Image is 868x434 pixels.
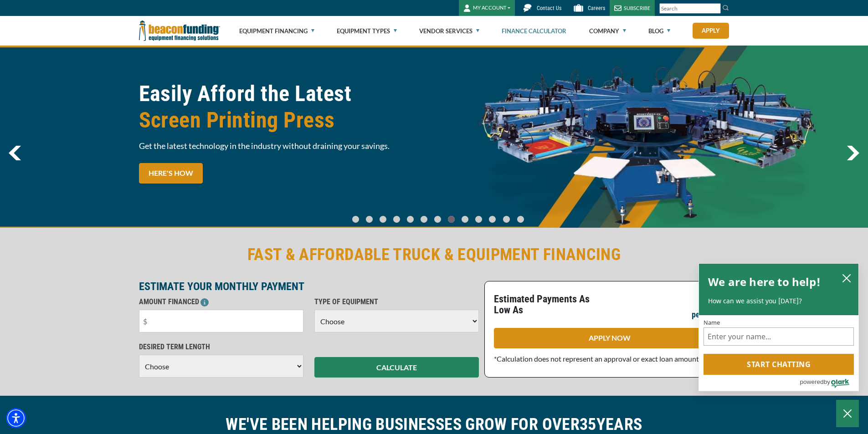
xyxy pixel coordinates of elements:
a: Go To Slide 6 [432,215,443,223]
span: Careers [588,5,605,11]
a: Go To Slide 1 [364,215,375,223]
span: Contact Us [537,5,561,11]
a: Go To Slide 10 [487,215,498,223]
a: Blog [648,16,670,46]
a: Go To Slide 0 [350,215,361,223]
p: AMOUNT FINANCED [139,296,303,307]
button: Start chatting [704,354,854,375]
a: Go To Slide 3 [391,215,402,223]
p: How can we assist you [DATE]? [708,296,849,306]
a: Clear search text [711,5,719,12]
img: Search [722,4,729,11]
a: Apply [693,23,729,39]
img: Right Navigator [847,146,859,160]
a: Equipment Financing [239,16,314,46]
a: Go To Slide 9 [473,215,484,223]
label: Name [704,320,854,326]
a: Go To Slide 7 [446,215,457,223]
a: Go To Slide 2 [377,215,388,223]
a: HERE'S HOW [139,163,203,184]
span: Get the latest technology in the industry without draining your savings. [139,140,429,152]
p: TYPE OF EQUIPMENT [314,296,479,307]
button: close chatbox [839,271,854,284]
img: Beacon Funding Corporation logo [139,16,220,46]
div: Accessibility Menu [6,408,26,428]
span: 35 [580,415,596,434]
a: next [847,146,859,160]
a: Finance Calculator [502,16,566,46]
a: Company [589,16,626,46]
img: Left Navigator [9,146,21,160]
button: Close Chatbox [836,400,859,427]
span: by [824,376,830,388]
a: Go To Slide 5 [418,215,429,223]
span: Screen Printing Press [139,107,429,133]
a: APPLY NOW [494,328,725,348]
input: Search [659,3,721,14]
span: powered [800,376,823,388]
a: Go To Slide 11 [501,215,512,223]
input: $ [139,310,303,332]
p: per month [692,309,725,320]
a: previous [9,146,21,160]
p: Estimated Payments As Low As [494,294,604,316]
input: Name [704,327,854,346]
a: Go To Slide 4 [405,215,416,223]
div: olark chatbox [699,263,859,392]
p: ESTIMATE YOUR MONTHLY PAYMENT [139,281,479,292]
p: DESIRED TERM LENGTH [139,342,303,352]
button: CALCULATE [314,357,479,378]
a: Vendor Services [419,16,479,46]
a: Go To Slide 8 [459,215,470,223]
a: Powered by Olark [800,375,858,391]
a: Go To Slide 12 [515,215,526,223]
span: *Calculation does not represent an approval or exact loan amount. [494,354,700,363]
a: Equipment Types [337,16,397,46]
h2: FAST & AFFORDABLE TRUCK & EQUIPMENT FINANCING [139,244,729,265]
h1: Easily Afford the Latest [139,81,429,133]
h2: We are here to help! [708,273,821,291]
